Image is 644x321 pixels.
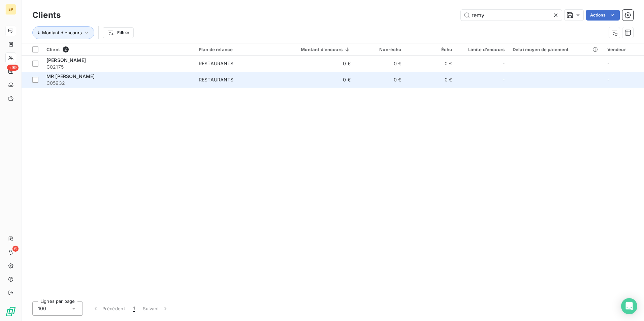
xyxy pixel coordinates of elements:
[103,27,134,38] button: Filtrer
[355,72,406,88] td: 0 €
[607,61,609,66] span: -
[5,4,16,15] div: EP
[7,65,19,71] span: +99
[199,60,234,67] div: RESTAURANTS
[355,56,406,72] td: 0 €
[46,73,95,79] span: MR [PERSON_NAME]
[607,77,609,82] span: -
[46,57,86,63] span: [PERSON_NAME]
[503,60,505,67] span: -
[12,246,19,252] span: 6
[513,47,599,52] div: Délai moyen de paiement
[621,298,637,314] div: Open Intercom Messenger
[281,47,351,52] div: Montant d'encours
[199,47,273,52] div: Plan de relance
[46,80,191,86] span: C05932
[461,10,562,21] input: Rechercher
[42,30,82,35] span: Montant d'encours
[460,47,505,52] div: Limite d’encours
[199,76,234,83] div: RESTAURANTS
[406,72,456,88] td: 0 €
[46,64,191,70] span: C02175
[32,9,61,21] h3: Clients
[46,47,60,52] span: Client
[139,301,173,316] button: Suivant
[410,47,452,52] div: Échu
[503,76,505,83] span: -
[277,72,355,88] td: 0 €
[32,26,94,39] button: Montant d'encours
[607,47,640,52] div: Vendeur
[38,305,46,312] span: 100
[277,56,355,72] td: 0 €
[88,301,129,316] button: Précédent
[406,56,456,72] td: 0 €
[129,301,139,316] button: 1
[586,10,620,21] button: Actions
[133,305,135,312] span: 1
[63,46,69,52] span: 2
[5,306,16,317] img: Logo LeanPay
[359,47,401,52] div: Non-échu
